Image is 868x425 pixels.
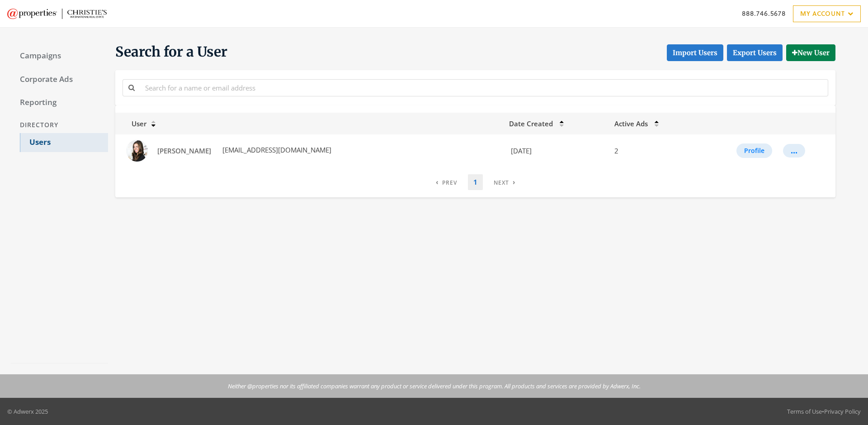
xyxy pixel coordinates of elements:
[11,47,108,66] a: Campaigns
[11,93,108,112] a: Reporting
[736,143,772,158] button: Profile
[121,119,146,128] span: User
[11,117,108,134] div: Directory
[727,44,783,61] a: Export Users
[7,9,107,19] img: Adwerx
[787,407,822,415] a: Terms of Use
[7,407,48,416] p: © Adwerx 2025
[115,43,227,61] span: Search for a User
[430,174,521,190] nav: pagination
[609,134,696,167] td: 2
[11,70,108,89] a: Corporate Ads
[221,145,331,154] span: [EMAIL_ADDRESS][DOMAIN_NAME]
[786,44,835,61] button: New User
[824,407,861,415] a: Privacy Policy
[140,79,828,96] input: Search for a name or email address
[126,140,148,162] img: Nicole Dahl profile
[742,9,786,18] a: 888.746.5678
[128,84,135,91] i: Search for a name or email address
[509,119,553,128] span: Date Created
[157,146,211,155] span: [PERSON_NAME]
[614,119,648,128] span: Active Ads
[791,150,797,151] div: ...
[20,133,108,152] a: Users
[787,407,861,416] div: •
[783,144,805,158] button: ...
[793,5,861,22] a: My Account
[151,143,217,159] a: [PERSON_NAME]
[504,134,609,167] td: [DATE]
[468,174,483,190] a: 1
[228,382,641,391] p: Neither @properties nor its affiliated companies warrant any product or service delivered under t...
[667,44,723,61] button: Import Users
